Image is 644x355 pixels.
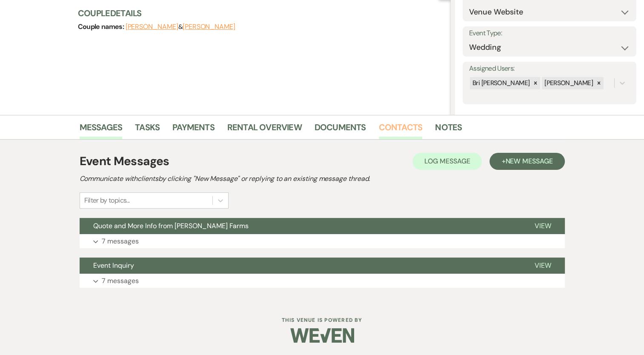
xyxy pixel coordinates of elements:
[505,157,552,166] span: New Message
[126,23,235,31] span: &
[80,258,521,274] button: Event Inquiry
[535,221,551,230] span: View
[489,153,564,170] button: +New Message
[315,120,366,139] a: Documents
[469,27,630,40] label: Event Type:
[379,120,423,139] a: Contacts
[80,174,565,184] h2: Communicate with clients by clicking "New Message" or replying to an existing message thread.
[93,221,249,230] span: Quote and More Info from [PERSON_NAME] Farms
[521,258,565,274] button: View
[78,22,126,31] span: Couple names:
[102,236,139,247] p: 7 messages
[80,120,123,139] a: Messages
[435,120,462,139] a: Notes
[102,275,139,286] p: 7 messages
[542,77,594,89] div: [PERSON_NAME]
[183,23,235,30] button: [PERSON_NAME]
[80,218,521,234] button: Quote and More Info from [PERSON_NAME] Farms
[80,274,565,288] button: 7 messages
[93,261,134,270] span: Event Inquiry
[172,120,215,139] a: Payments
[135,120,160,139] a: Tasks
[84,195,130,206] div: Filter by topics...
[80,234,565,249] button: 7 messages
[521,218,565,234] button: View
[290,321,354,350] img: Weven Logo
[470,77,531,89] div: Bri [PERSON_NAME]
[412,153,482,170] button: Log Message
[78,7,443,19] h3: Couple Details
[126,23,178,30] button: [PERSON_NAME]
[424,157,470,166] span: Log Message
[535,261,551,270] span: View
[227,120,302,139] a: Rental Overview
[469,63,630,75] label: Assigned Users:
[80,152,169,170] h1: Event Messages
